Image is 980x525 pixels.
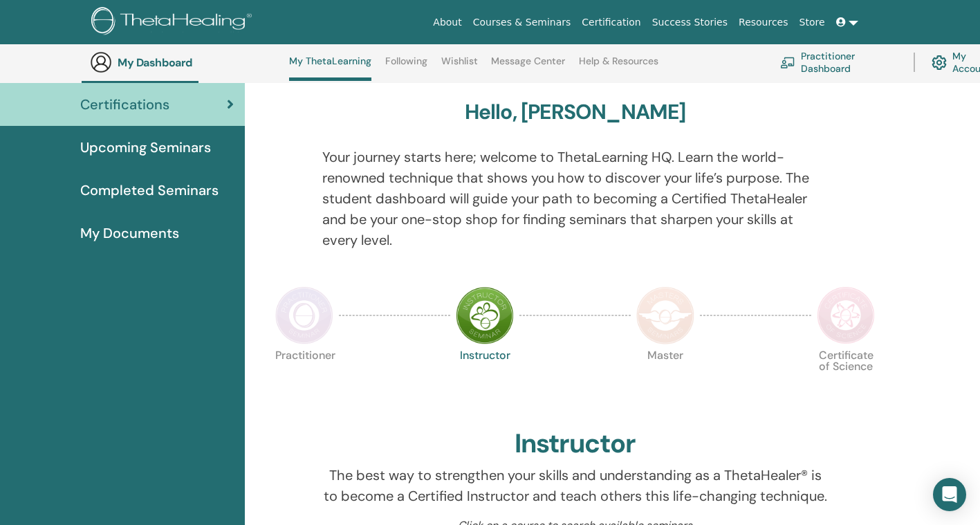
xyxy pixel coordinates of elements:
a: Practitioner Dashboard [780,47,897,77]
p: The best way to strengthen your skills and understanding as a ThetaHealer® is to become a Certifi... [322,465,828,506]
a: About [427,10,467,35]
p: Certificate of Science [817,350,875,408]
p: Practitioner [275,350,333,408]
a: Help & Resources [579,55,658,77]
img: generic-user-icon.jpg [90,51,112,73]
a: Message Center [491,55,565,77]
a: Wishlist [441,55,478,77]
h3: Hello, [PERSON_NAME] [465,100,686,125]
img: Instructor [456,286,514,344]
h2: Instructor [515,428,636,460]
span: Completed Seminars [80,180,219,201]
a: Success Stories [647,10,733,35]
img: cog.svg [932,52,947,73]
span: My Documents [80,223,179,243]
img: Certificate of Science [817,286,875,344]
div: Open Intercom Messenger [933,478,966,511]
p: Your journey starts here; welcome to ThetaLearning HQ. Learn the world-renowned technique that sh... [322,147,828,250]
a: Certification [576,10,646,35]
a: My ThetaLearning [289,55,371,81]
img: chalkboard-teacher.svg [780,57,795,68]
a: Resources [733,10,794,35]
h3: My Dashboard [118,56,256,69]
p: Master [636,350,694,408]
img: logo.png [91,7,257,38]
p: Instructor [456,350,514,408]
img: Practitioner [275,286,333,344]
a: Courses & Seminars [468,10,577,35]
span: Upcoming Seminars [80,137,211,158]
a: Following [385,55,427,77]
a: Store [794,10,831,35]
img: Master [636,286,694,344]
span: Certifications [80,94,169,115]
